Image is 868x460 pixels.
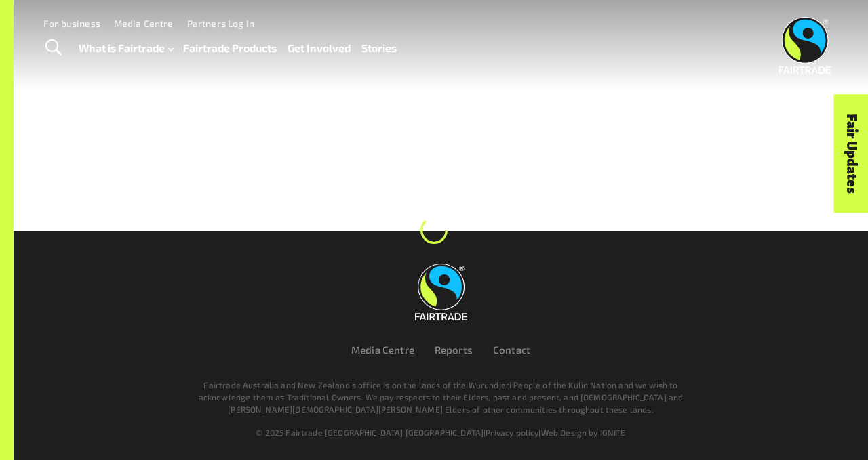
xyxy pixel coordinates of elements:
a: Stories [361,39,397,58]
span: © 2025 Fairtrade [GEOGRAPHIC_DATA] [GEOGRAPHIC_DATA] [256,427,484,437]
a: Media Centre [351,343,414,356]
a: Partners Log In [187,18,254,29]
img: Fairtrade Australia New Zealand logo [779,17,831,74]
a: Toggle Search [37,31,70,65]
a: Web Design by IGNITE [541,427,626,437]
a: What is Fairtrade [79,39,173,58]
a: For business [43,18,100,29]
p: Fairtrade Australia and New Zealand’s office is on the lands of the Wurundjeri People of the Kuli... [195,379,686,415]
div: | | [69,426,812,438]
a: Reports [435,343,473,356]
a: Get Involved [288,39,351,58]
a: Media Centre [114,18,174,29]
a: Contact [493,343,530,356]
img: Fairtrade Australia New Zealand logo [415,264,467,320]
a: Privacy policy [486,427,538,437]
a: Fairtrade Products [183,39,277,58]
